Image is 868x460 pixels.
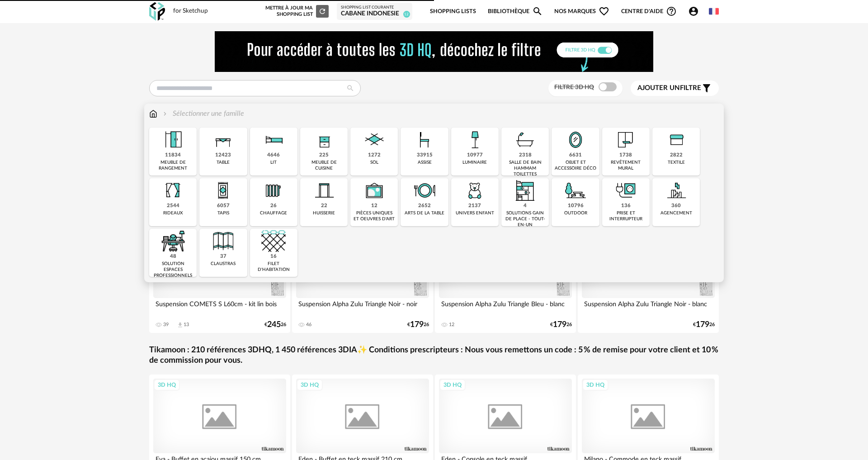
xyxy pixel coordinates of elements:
[161,109,244,119] div: Sélectionner une famille
[569,152,582,159] div: 6631
[261,178,286,203] img: Radiateur.png
[370,160,378,166] div: sol
[267,322,281,328] span: 245
[430,1,476,22] a: Shopping Lists
[637,84,701,93] span: filtre
[303,160,345,171] div: meuble de cuisine
[161,229,185,253] img: espace-de-travail.png
[621,6,677,17] span: Centre d'aideHelp Circle Outline icon
[410,322,424,328] span: 179
[553,322,566,328] span: 179
[368,152,381,159] div: 1272
[582,298,715,316] div: Suspension Alpha Zulu Triangle Noir - blanc
[671,203,681,209] div: 360
[264,5,329,18] div: Mettre à jour ma Shopping List
[456,210,494,216] div: univers enfant
[439,379,466,391] div: 3D HQ
[312,178,336,203] img: Huiserie.png
[513,128,538,152] img: Salle%20de%20bain.png
[418,160,432,166] div: assise
[341,5,408,10] div: Shopping List courante
[211,128,236,152] img: Table.png
[701,83,712,94] span: Filter icon
[693,322,715,328] div: € 26
[220,253,226,260] div: 37
[217,210,229,216] div: tapis
[688,6,699,17] span: Account Circle icon
[217,203,230,209] div: 6057
[407,322,429,328] div: € 26
[605,160,647,171] div: revêtement mural
[664,178,689,203] img: Agencement.png
[613,128,638,152] img: Papier%20peint.png
[270,203,277,209] div: 26
[211,178,236,203] img: Tapis.png
[696,322,709,328] span: 179
[173,7,208,15] div: for Sketchup
[318,9,326,14] span: Refresh icon
[341,10,408,18] div: CABANE INDONESIE
[253,261,295,273] div: filet d'habitation
[670,152,683,159] div: 2822
[163,322,169,328] div: 39
[582,379,609,391] div: 3D HQ
[563,128,588,152] img: Miroir.png
[631,81,719,96] button: Ajouter unfiltre Filter icon
[462,128,487,152] img: Luminaire.png
[211,229,236,253] img: Cloison.png
[161,178,185,203] img: Rideaux.png
[532,6,543,17] span: Magnify icon
[163,210,183,216] div: rideaux
[161,109,169,119] img: svg+xml;base64,PHN2ZyB3aWR0aD0iMTYiIGhlaWdodD0iMTYiIHZpZXdCb3g9IjAgMCAxNiAxNiIgZmlsbD0ibm9uZSIgeG...
[371,203,377,209] div: 12
[297,379,323,391] div: 3D HQ
[306,322,311,328] div: 46
[664,128,689,152] img: Textile.png
[439,298,572,316] div: Suspension Alpha Zulu Triangle Bleu - blanc
[270,160,277,166] div: lit
[149,345,719,366] a: Tikamoon : 210 références 3DHQ, 1 450 références 3DIA✨ Conditions prescripteurs : Nous vous remet...
[417,152,433,159] div: 33915
[504,210,546,228] div: solutions gain de place - tout-en-un
[217,160,230,166] div: table
[564,210,587,216] div: outdoor
[637,85,680,91] span: Ajouter un
[260,210,287,216] div: chauffage
[177,322,184,328] span: Download icon
[412,128,437,152] img: Assise.png
[170,253,176,260] div: 48
[296,298,429,316] div: Suspension Alpha Zulu Triangle Noir - noir
[462,178,487,203] img: UniversEnfant.png
[462,160,487,166] div: luminaire
[319,152,329,159] div: 225
[215,31,653,72] img: FILTRE%20HQ%20NEW_V1%20(4).gif
[165,152,181,159] div: 11834
[554,160,596,171] div: objet et accessoire déco
[167,203,179,209] div: 2544
[524,203,527,209] div: 4
[161,128,185,152] img: Meuble%20de%20rangement.png
[184,322,189,328] div: 13
[568,203,584,209] div: 10796
[321,203,327,209] div: 22
[613,178,638,203] img: PriseInter.png
[599,6,609,17] span: Heart Outline icon
[709,6,719,16] img: fr
[513,178,538,203] img: ToutEnUn.png
[660,210,692,216] div: agencement
[267,152,280,159] div: 4646
[211,261,236,267] div: claustras
[261,229,286,253] img: filet.png
[405,210,444,216] div: arts de la table
[403,11,410,18] span: 12
[468,203,481,209] div: 2137
[215,152,231,159] div: 12423
[605,210,647,222] div: prise et interrupteur
[264,322,286,328] div: € 26
[341,5,408,18] a: Shopping List courante CABANE INDONESIE 12
[666,6,677,17] span: Help Circle Outline icon
[270,253,277,260] div: 16
[412,178,437,203] img: ArtTable.png
[149,2,165,21] img: OXP
[149,109,157,119] img: svg+xml;base64,PHN2ZyB3aWR0aD0iMTYiIGhlaWdodD0iMTciIHZpZXdCb3g9IjAgMCAxNiAxNyIgZmlsbD0ibm9uZSIgeG...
